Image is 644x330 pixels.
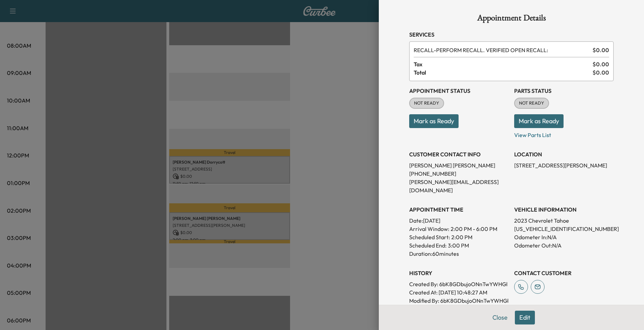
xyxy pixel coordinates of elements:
p: Odometer Out: N/A [514,241,614,250]
p: Scheduled End: [409,241,446,250]
p: Duration: 60 minutes [409,250,509,258]
p: [PHONE_NUMBER] [409,169,509,178]
h3: History [409,269,509,277]
p: Modified By : 6bK8GDbujoONnTwYWHGl [409,297,509,305]
h3: Appointment Status [409,87,509,95]
span: NOT READY [515,100,548,107]
p: Odometer In: N/A [514,233,614,241]
h3: VEHICLE INFORMATION [514,205,614,214]
p: [STREET_ADDRESS][PERSON_NAME] [514,161,614,169]
p: Scheduled Start: [409,233,450,241]
h3: LOCATION [514,150,614,158]
button: Mark as Ready [409,114,459,128]
p: [PERSON_NAME] [PERSON_NAME] [409,161,509,169]
h3: Parts Status [514,87,614,95]
p: 3:00 PM [448,241,469,250]
h3: CUSTOMER CONTACT INFO [409,150,509,158]
h3: Services [409,30,614,39]
button: Mark as Ready [514,114,564,128]
p: Created At : [DATE] 10:48:27 AM [409,288,509,297]
span: Tax [414,60,593,68]
span: $ 0.00 [593,46,609,54]
p: Arrival Window: [409,225,509,233]
h1: Appointment Details [409,14,614,25]
button: Close [488,311,512,324]
span: $ 0.00 [593,68,609,77]
span: PERFORM RECALL. VERIFIED OPEN RECALL: [414,46,590,54]
p: View Parts List [514,128,614,139]
p: 2:00 PM [451,233,472,241]
p: Date: [DATE] [409,216,509,225]
span: Total [414,68,593,77]
p: [PERSON_NAME][EMAIL_ADDRESS][DOMAIN_NAME] [409,178,509,194]
h3: APPOINTMENT TIME [409,205,509,214]
h3: CONTACT CUSTOMER [514,269,614,277]
span: 2:00 PM - 6:00 PM [451,225,497,233]
p: 2023 Chevrolet Tahoe [514,216,614,225]
span: $ 0.00 [593,60,609,68]
p: [US_VEHICLE_IDENTIFICATION_NUMBER] [514,225,614,233]
button: Edit [515,311,535,324]
p: Created By : 6bK8GDbujoONnTwYWHGl [409,280,509,288]
span: NOT READY [410,100,443,107]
